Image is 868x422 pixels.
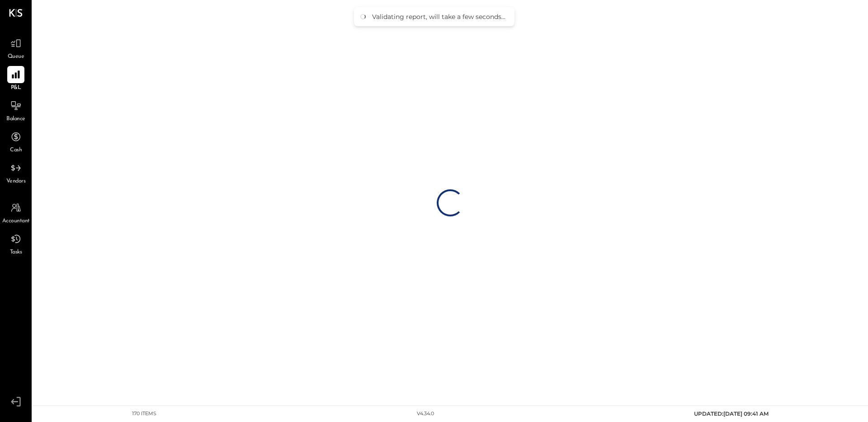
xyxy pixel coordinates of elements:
span: UPDATED: [DATE] 09:41 AM [694,410,769,417]
span: Accountant [2,217,30,225]
a: Tasks [0,230,31,257]
span: Queue [8,53,24,61]
a: Vendors [0,159,31,186]
div: Validating report, will take a few seconds... [372,13,505,21]
span: P&L [11,84,21,92]
span: Balance [6,115,25,123]
a: Balance [0,97,31,123]
span: Tasks [10,249,22,257]
a: Queue [0,35,31,61]
a: Accountant [0,199,31,225]
a: Cash [0,128,31,155]
span: Cash [10,146,22,155]
div: v 4.34.0 [417,410,434,417]
a: P&L [0,66,31,92]
div: 170 items [132,410,156,417]
span: Vendors [6,178,26,186]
